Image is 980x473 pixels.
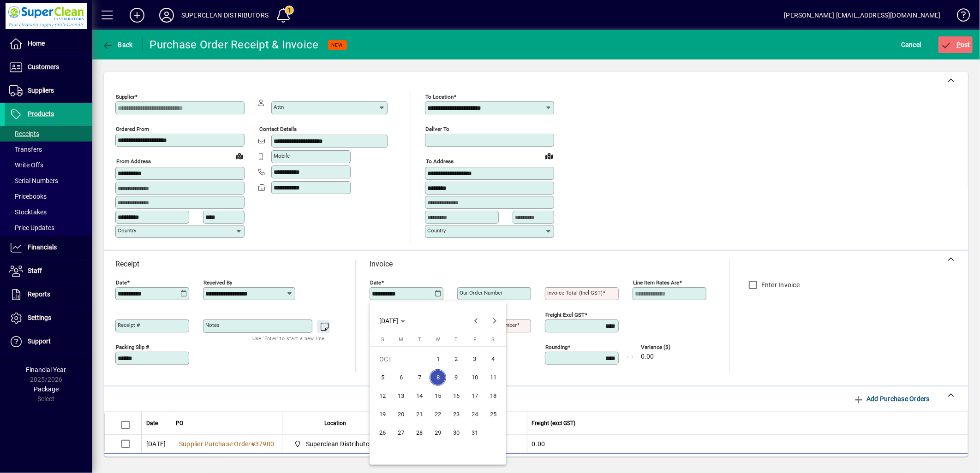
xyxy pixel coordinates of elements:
span: 8 [430,369,446,386]
span: 18 [485,388,502,404]
button: Mon Oct 27 2025 [392,424,410,442]
button: Sat Oct 11 2025 [484,368,502,387]
button: Wed Oct 15 2025 [429,387,447,405]
span: [DATE] [379,317,398,325]
span: 17 [466,388,483,404]
span: 4 [485,351,502,367]
span: 1 [430,351,446,367]
span: 11 [485,369,502,386]
span: 25 [485,406,502,423]
button: Tue Oct 07 2025 [410,368,429,387]
button: Mon Oct 13 2025 [392,387,410,405]
button: Fri Oct 10 2025 [466,368,484,387]
span: 30 [448,425,465,441]
span: 10 [466,369,483,386]
button: Thu Oct 09 2025 [447,368,466,387]
button: Thu Oct 30 2025 [447,424,466,442]
button: Tue Oct 14 2025 [410,387,429,405]
span: 23 [448,406,465,423]
button: Fri Oct 03 2025 [466,350,484,368]
button: Sun Oct 19 2025 [373,405,392,424]
button: Sun Oct 26 2025 [373,424,392,442]
span: 16 [448,388,465,404]
span: 5 [374,369,391,386]
button: Thu Oct 02 2025 [447,350,466,368]
button: Sat Oct 04 2025 [484,350,502,368]
span: 31 [466,425,483,441]
button: Sun Oct 05 2025 [373,368,392,387]
span: 12 [374,388,391,404]
span: 14 [411,388,428,404]
span: 26 [374,425,391,441]
span: 7 [411,369,428,386]
span: T [455,337,458,343]
button: Fri Oct 24 2025 [466,405,484,424]
td: OCT [373,350,429,368]
span: 6 [393,369,409,386]
span: 20 [393,406,409,423]
button: Choose month and year [376,313,409,329]
button: Thu Oct 23 2025 [447,405,466,424]
button: Wed Oct 29 2025 [429,424,447,442]
span: 3 [466,351,483,367]
span: 2 [448,351,465,367]
button: Previous month [467,312,485,330]
span: S [381,337,384,343]
span: 22 [430,406,446,423]
button: Tue Oct 21 2025 [410,405,429,424]
button: Mon Oct 06 2025 [392,368,410,387]
button: Sat Oct 18 2025 [484,387,502,405]
span: F [473,337,476,343]
button: Fri Oct 31 2025 [466,424,484,442]
button: Thu Oct 16 2025 [447,387,466,405]
span: 13 [393,388,409,404]
button: Fri Oct 17 2025 [466,387,484,405]
button: Wed Oct 22 2025 [429,405,447,424]
span: M [399,337,403,343]
button: Wed Oct 01 2025 [429,350,447,368]
span: 27 [393,425,409,441]
span: 29 [430,425,446,441]
button: Next month [485,312,504,330]
button: Tue Oct 28 2025 [410,424,429,442]
button: Wed Oct 08 2025 [429,368,447,387]
span: 15 [430,388,446,404]
button: Mon Oct 20 2025 [392,405,410,424]
button: Sun Oct 12 2025 [373,387,392,405]
span: 28 [411,425,428,441]
span: 24 [466,406,483,423]
span: S [492,337,495,343]
span: 21 [411,406,428,423]
span: 9 [448,369,465,386]
span: 19 [374,406,391,423]
button: Sat Oct 25 2025 [484,405,502,424]
span: T [418,337,421,343]
span: W [436,337,440,343]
